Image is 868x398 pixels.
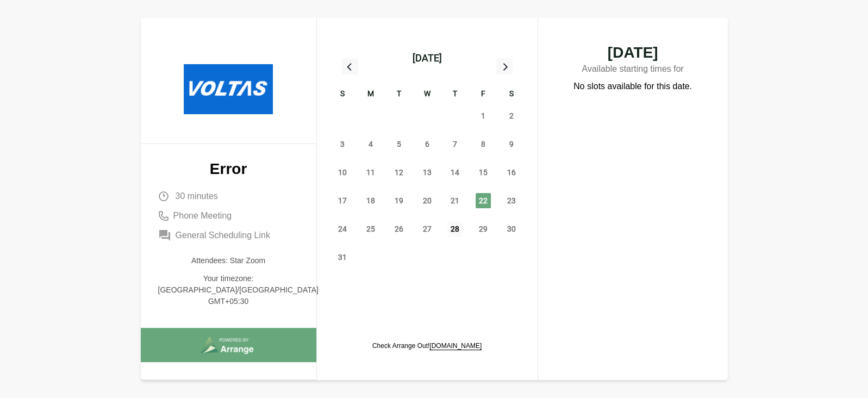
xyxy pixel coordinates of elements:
[363,193,378,208] span: Monday, August 18, 2025
[476,165,491,180] span: Friday, August 15, 2025
[497,88,526,102] div: S
[447,165,463,180] span: Thursday, August 14, 2025
[447,136,463,152] span: Thursday, August 7, 2025
[335,221,350,237] span: Sunday, August 24, 2025
[363,165,378,180] span: Monday, August 11, 2025
[560,45,706,60] span: [DATE]
[504,193,519,208] span: Saturday, August 23, 2025
[357,88,385,102] div: M
[413,51,442,66] div: [DATE]
[335,136,350,152] span: Sunday, August 3, 2025
[391,165,407,180] span: Tuesday, August 12, 2025
[560,60,706,80] p: Available starting times for
[504,221,519,237] span: Saturday, August 30, 2025
[329,88,357,102] div: S
[391,193,407,208] span: Tuesday, August 19, 2025
[504,136,519,152] span: Saturday, August 9, 2025
[573,80,692,93] p: No slots available for this date.
[419,165,434,180] span: Wednesday, August 13, 2025
[447,193,463,208] span: Thursday, August 21, 2025
[419,193,434,208] span: Wednesday, August 20, 2025
[385,88,413,102] div: T
[335,193,350,208] span: Sunday, August 17, 2025
[429,342,482,350] a: [DOMAIN_NAME]
[176,190,218,203] span: 30 minutes
[363,136,378,152] span: Monday, August 4, 2025
[476,193,491,208] span: Friday, August 22, 2025
[413,88,441,102] div: W
[335,250,350,265] span: Sunday, August 31, 2025
[419,221,434,237] span: Wednesday, August 27, 2025
[158,255,299,266] p: Attendees: Star Zoom
[476,221,491,237] span: Friday, August 29, 2025
[158,273,299,307] p: Your timezone: [GEOGRAPHIC_DATA]/[GEOGRAPHIC_DATA] GMT+05:30
[158,161,299,177] p: Error
[335,165,350,180] span: Sunday, August 10, 2025
[391,221,407,237] span: Tuesday, August 26, 2025
[176,229,270,242] span: General Scheduling Link
[504,165,519,180] span: Saturday, August 16, 2025
[447,221,463,237] span: Thursday, August 28, 2025
[469,88,497,102] div: F
[441,88,469,102] div: T
[419,136,434,152] span: Wednesday, August 6, 2025
[391,136,407,152] span: Tuesday, August 5, 2025
[372,341,482,350] p: Check Arrange Out!
[504,108,519,123] span: Saturday, August 2, 2025
[476,136,491,152] span: Friday, August 8, 2025
[173,209,232,222] span: Phone Meeting
[363,221,378,237] span: Monday, August 25, 2025
[476,108,491,123] span: Friday, August 1, 2025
